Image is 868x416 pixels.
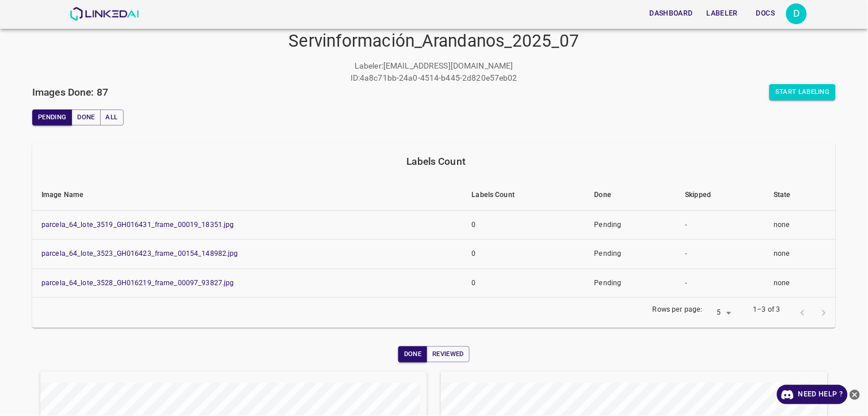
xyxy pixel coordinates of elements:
[32,31,836,52] h4: Servinformación_Arandanos_2025_07
[676,268,765,298] td: -
[643,2,700,25] a: Dashboard
[707,305,735,321] div: 5
[653,305,703,315] p: Rows per page:
[463,240,585,269] td: 0
[745,2,786,25] a: Docs
[747,4,784,23] button: Docs
[32,180,463,211] th: Image Name
[585,210,676,240] td: Pending
[777,385,848,404] a: Need Help ?
[100,109,124,126] button: All
[765,268,836,298] td: none
[765,210,836,240] td: none
[463,210,585,240] td: 0
[770,84,836,100] button: Start Labeling
[70,7,139,21] img: LinkedAI
[463,180,585,211] th: Labels Count
[383,60,513,72] p: [EMAIL_ADDRESS][DOMAIN_NAME]
[585,180,676,211] th: Done
[585,268,676,298] td: Pending
[41,249,238,258] a: parcela_64_lote_3523_GH016423_frame_00154_148982.jpg
[765,240,836,269] td: none
[463,268,585,298] td: 0
[32,109,72,126] button: Pending
[71,109,100,126] button: Done
[765,180,836,211] th: State
[645,4,698,23] button: Dashboard
[41,153,831,169] div: Labels Count
[41,279,234,287] a: parcela_64_lote_3528_GH016219_frame_00097_93827.jpg
[753,305,781,315] p: 1–3 of 3
[786,3,807,24] div: D
[786,3,807,24] button: Open settings
[848,385,862,404] button: close-help
[351,72,360,84] p: ID :
[702,4,743,23] button: Labeler
[360,72,517,84] p: 4a8c71bb-24a0-4514-b445-2d820e57eb02
[585,240,676,269] td: Pending
[32,84,108,100] h6: Images Done: 87
[676,240,765,269] td: -
[41,221,234,229] a: parcela_64_lote_3519_GH016431_frame_00019_18351.jpg
[355,60,383,72] p: Labeler :
[676,210,765,240] td: -
[676,180,765,211] th: Skipped
[427,346,470,362] button: Reviewed
[398,346,427,362] button: Done
[700,2,745,25] a: Labeler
